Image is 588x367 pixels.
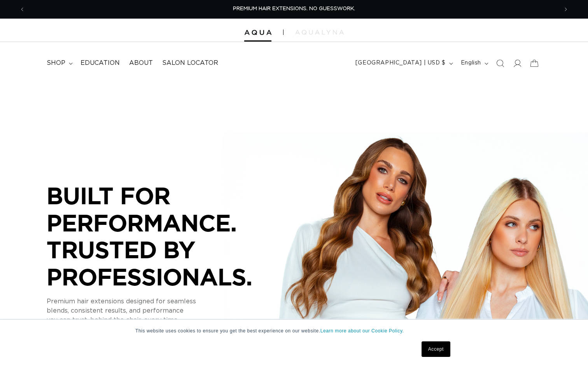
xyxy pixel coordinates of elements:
[492,55,509,72] summary: Search
[162,59,218,67] span: Salon Locator
[14,2,31,17] button: Previous announcement
[557,2,574,17] button: Next announcement
[244,30,271,35] img: Aqua Hair Extensions
[157,54,223,72] a: Salon Locator
[422,341,450,357] a: Accept
[320,328,404,334] a: Learn more about our Cookie Policy.
[47,297,280,325] p: Premium hair extensions designed for seamless blends, consistent results, and performance you can...
[135,327,453,334] p: This website uses cookies to ensure you get the best experience on our website.
[124,54,157,72] a: About
[295,30,344,35] img: aqualyna.com
[461,59,481,67] span: English
[351,56,456,71] button: [GEOGRAPHIC_DATA] | USD $
[80,59,120,67] span: Education
[42,54,76,72] summary: shop
[76,54,124,72] a: Education
[129,59,153,67] span: About
[456,56,492,71] button: English
[355,59,446,67] span: [GEOGRAPHIC_DATA] | USD $
[47,182,280,290] p: BUILT FOR PERFORMANCE. TRUSTED BY PROFESSIONALS.
[47,59,65,67] span: shop
[233,6,355,11] span: PREMIUM HAIR EXTENSIONS. NO GUESSWORK.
